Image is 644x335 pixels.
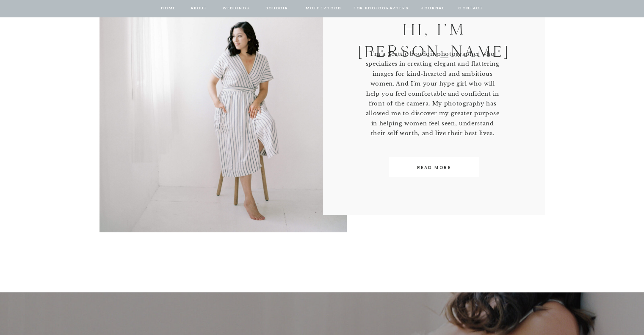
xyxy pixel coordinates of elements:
[395,164,473,172] a: READ MORE
[222,5,251,12] a: Weddings
[457,5,484,12] a: contact
[306,5,341,12] a: Motherhood
[160,5,177,12] a: home
[354,5,409,12] a: for photographers
[190,5,208,12] a: about
[265,5,289,12] a: BOUDOIR
[420,5,446,12] a: journal
[364,49,501,137] p: I'm a Seattle boudoir photographer who specializes in creating elegant and flattering images for ...
[357,18,511,38] p: Hi, I’m [PERSON_NAME]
